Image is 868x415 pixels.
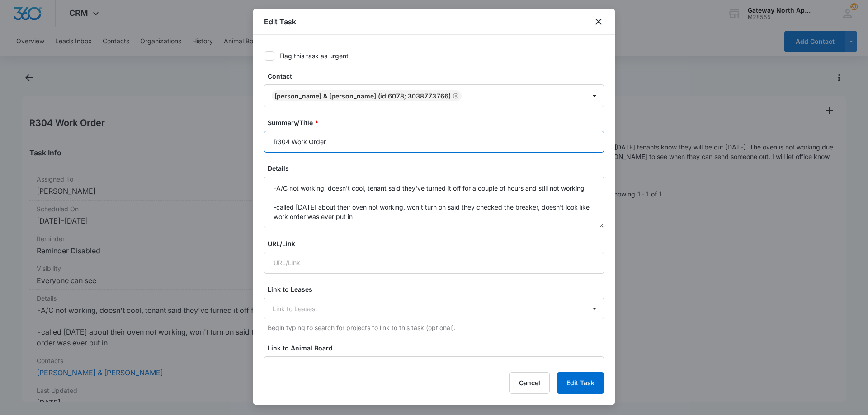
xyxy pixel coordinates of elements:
[264,16,296,27] h1: Edit Task
[268,71,608,81] label: Contact
[268,323,604,332] p: Begin typing to search for projects to link to this task (optional).
[451,93,459,99] div: Remove Cassidy Foutain & Brandon Schmitt (ID:6078; 3038773766)
[264,131,604,153] input: Summary/Title
[509,372,550,394] button: Cancel
[279,51,349,61] div: Flag this task as urgent
[274,92,451,100] div: [PERSON_NAME] & [PERSON_NAME] (ID:6078; 3038773766)
[264,252,604,274] input: URL/Link
[557,372,604,394] button: Edit Task
[593,16,604,27] button: close
[268,163,608,173] label: Details
[268,239,608,248] label: URL/Link
[264,177,604,228] textarea: -A/C not working, doesn't cool, tenant said they've turned it off for a couple of hours and still...
[268,284,608,294] label: Link to Leases
[268,343,608,353] label: Link to Animal Board
[268,118,608,127] label: Summary/Title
